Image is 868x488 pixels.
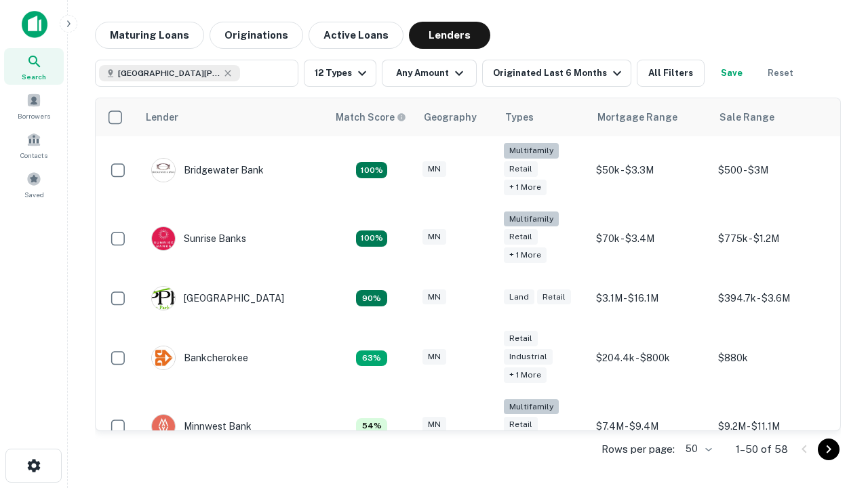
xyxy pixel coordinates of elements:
[422,229,446,245] div: MN
[711,272,833,324] td: $394.7k - $3.6M
[505,109,534,125] div: Types
[146,109,178,125] div: Lender
[20,150,47,161] span: Contacts
[4,48,64,85] a: Search
[118,67,220,79] span: [GEOGRAPHIC_DATA][PERSON_NAME], [GEOGRAPHIC_DATA], [GEOGRAPHIC_DATA]
[424,109,477,125] div: Geography
[151,346,248,370] div: Bankcherokee
[151,286,284,310] div: [GEOGRAPHIC_DATA]
[759,60,802,87] button: Reset
[589,324,711,392] td: $204.4k - $800k
[4,166,64,203] a: Saved
[356,162,387,178] div: Matching Properties: 20, hasApolloMatch: undefined
[356,230,387,247] div: Matching Properties: 14, hasApolloMatch: undefined
[151,414,252,439] div: Minnwest Bank
[304,60,376,87] button: 12 Types
[422,161,446,177] div: MN
[152,159,175,182] img: picture
[710,60,753,87] button: Save your search to get updates of matches that match your search criteria.
[504,211,559,227] div: Multifamily
[637,60,705,87] button: All Filters
[504,180,547,195] div: + 1 more
[504,331,538,346] div: Retail
[818,439,840,460] button: Go to next page
[138,98,328,136] th: Lender
[711,205,833,273] td: $775k - $1.2M
[711,324,833,392] td: $880k
[422,289,446,305] div: MN
[680,439,714,459] div: 50
[589,205,711,273] td: $70k - $3.4M
[309,22,403,49] button: Active Loans
[336,110,406,125] div: Capitalize uses an advanced AI algorithm to match your search with the best lender. The match sco...
[711,392,833,461] td: $9.2M - $11.1M
[151,226,246,251] div: Sunrise Banks
[504,349,553,365] div: Industrial
[22,11,47,38] img: capitalize-icon.png
[356,418,387,434] div: Matching Properties: 6, hasApolloMatch: undefined
[504,161,538,177] div: Retail
[416,98,497,136] th: Geography
[589,392,711,461] td: $7.4M - $9.4M
[736,441,788,457] p: 1–50 of 58
[152,415,175,438] img: picture
[504,367,547,383] div: + 1 more
[152,346,175,369] img: picture
[589,136,711,205] td: $50k - $3.3M
[18,110,50,121] span: Borrowers
[800,380,868,445] iframe: Chat Widget
[719,109,774,125] div: Sale Range
[151,158,264,182] div: Bridgewater Bank
[711,98,833,136] th: Sale Range
[601,441,675,457] p: Rows per page:
[537,289,571,305] div: Retail
[504,289,534,305] div: Land
[4,127,64,163] a: Contacts
[504,417,538,432] div: Retail
[22,71,46,82] span: Search
[482,60,631,87] button: Originated Last 6 Months
[356,290,387,306] div: Matching Properties: 10, hasApolloMatch: undefined
[336,110,403,125] h6: Match Score
[504,143,559,159] div: Multifamily
[422,349,446,365] div: MN
[497,98,589,136] th: Types
[504,229,538,245] div: Retail
[152,227,175,250] img: picture
[504,247,547,263] div: + 1 more
[4,87,64,124] a: Borrowers
[356,350,387,367] div: Matching Properties: 7, hasApolloMatch: undefined
[504,399,559,415] div: Multifamily
[24,189,44,200] span: Saved
[493,65,625,81] div: Originated Last 6 Months
[711,136,833,205] td: $500 - $3M
[597,109,677,125] div: Mortgage Range
[409,22,490,49] button: Lenders
[589,272,711,324] td: $3.1M - $16.1M
[422,417,446,432] div: MN
[589,98,711,136] th: Mortgage Range
[152,287,175,310] img: picture
[95,22,204,49] button: Maturing Loans
[382,60,477,87] button: Any Amount
[210,22,303,49] button: Originations
[328,98,416,136] th: Capitalize uses an advanced AI algorithm to match your search with the best lender. The match sco...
